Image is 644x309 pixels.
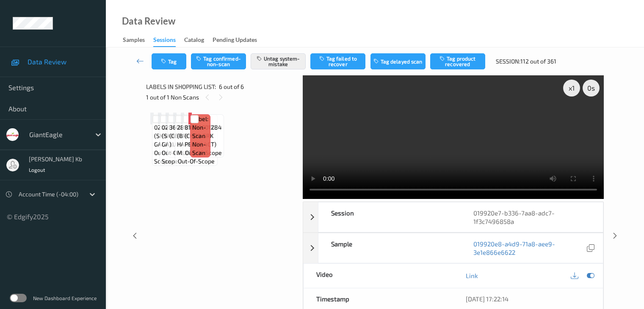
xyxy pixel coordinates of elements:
span: Label: Non-Scan [192,115,208,140]
button: Tag confirmed-non-scan [191,53,246,69]
div: Data Review [122,17,175,25]
div: Video [304,264,453,288]
span: Labels in shopping list: [146,83,216,91]
div: 1 out of 1 Non Scans [146,92,297,102]
div: Sample [318,233,461,263]
span: Label: 28988900000 (BREAD HARVEST MULT) [177,115,216,157]
div: Sample019920e8-a4d9-71a8-aee9-3e1e866e6622 [303,233,603,263]
button: Tag [152,53,186,69]
div: 019920e7-b336-7aa8-adc7-1f3c7496858a [461,202,603,232]
span: out-of-scope [178,157,215,166]
button: Untag system-mistake [251,53,306,69]
div: 0 s [583,80,600,97]
span: Label: 02047114021 (SKIM 1/2 GALLON ) [154,115,189,149]
div: Catalog [184,36,204,46]
a: Catalog [184,34,213,46]
span: out-of-scope [154,149,189,166]
span: Label: 02047114021 (SKIM 1/2 GALLON ) [162,115,197,149]
span: 112 out of 361 [520,57,556,66]
span: out-of-scope [173,149,210,157]
a: Sessions [153,34,184,47]
span: out-of-scope [185,149,222,157]
div: Session019920e7-b336-7aa8-adc7-1f3c7496858a [303,202,603,232]
span: Label: 81829001284 (CHOB GRK PEACH 4CT) [185,115,222,149]
a: Link [466,271,478,280]
span: non-scan [192,140,208,157]
button: Tag product recovered [430,53,485,69]
span: out-of-scope [162,149,197,166]
span: Label: 3606000534759 (CERAVE CREAM ) [169,115,213,149]
span: Session: [496,57,520,66]
div: [DATE] 17:22:14 [466,295,590,303]
a: Pending Updates [213,34,265,46]
span: 6 out of 6 [219,83,244,91]
div: Sessions [153,36,176,47]
a: 019920e8-a4d9-71a8-aee9-3e1e866e6622 [473,240,585,257]
div: x 1 [563,80,580,97]
div: Session [318,202,461,232]
button: Tag failed to recover [310,53,365,69]
button: Tag delayed scan [370,53,426,69]
a: Samples [123,34,153,46]
div: Samples [123,36,145,46]
div: Pending Updates [213,36,257,46]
